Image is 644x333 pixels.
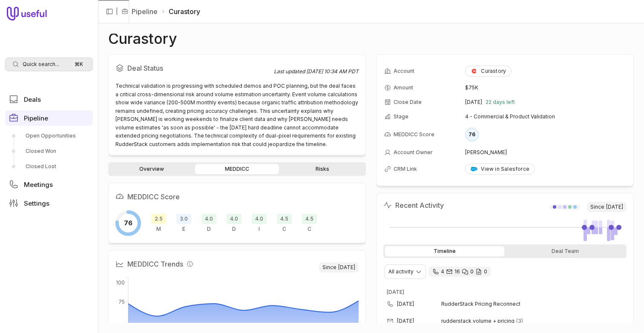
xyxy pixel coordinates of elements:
div: Indicate Pain [252,214,267,233]
span: CRM Link [394,166,417,172]
time: [DATE] [387,289,404,295]
span: Deals [24,96,41,103]
div: Metrics [151,214,166,233]
h2: Deal Status [115,61,274,75]
h2: MEDDICC Score [115,190,359,204]
span: Stage [394,113,408,120]
kbd: ⌘ K [72,60,86,69]
tspan: 50 [118,322,125,329]
a: Overview [110,164,193,174]
span: Account [394,68,414,75]
a: Open Opportunities [5,129,93,143]
span: 4.0 [201,214,216,224]
span: Since [319,262,359,273]
span: D [232,226,236,233]
span: RudderStack Pricing Reconnect [441,301,613,307]
span: 2.5 [151,214,166,224]
span: Quick search... [23,61,59,68]
span: Close Date [394,99,422,106]
span: Amount [394,84,413,91]
span: M [156,226,161,233]
span: 3 emails in thread [516,318,523,324]
div: Timeline [385,246,504,256]
span: 4.0 [252,214,267,224]
a: Risks [281,164,364,174]
td: $75K [465,81,626,95]
tspan: 75 [118,299,125,305]
time: [DATE] [397,301,414,307]
a: Pipeline [132,6,158,17]
div: Last updated [274,68,359,75]
span: Settings [24,200,49,207]
li: Curastory [161,6,200,17]
td: 4 - Commercial & Product Validation [465,110,626,123]
a: View in Salesforce [465,164,535,175]
span: 22 days left [486,99,515,106]
time: [DATE] [606,204,623,210]
span: 4.5 [277,214,292,224]
time: [DATE] 10:34 AM PDT [306,68,359,75]
div: Economic Buyer [176,214,191,233]
a: Settings [5,195,93,211]
span: 76 [124,218,132,228]
div: Technical validation is progressing with scheduled demos and POC planning, but the deal faces a c... [115,82,359,148]
h1: Curastory [108,34,177,44]
span: C [308,226,311,233]
span: Account Owner [394,149,433,156]
div: View in Salesforce [471,166,529,172]
div: Overall MEDDICC score [115,210,141,236]
time: [DATE] [338,264,355,271]
a: Closed Lost [5,160,93,173]
time: [DATE] [465,99,482,106]
div: Deal Team [506,246,625,256]
div: Pipeline submenu [5,129,93,173]
div: Champion [277,214,292,233]
span: Pipeline [24,115,48,121]
a: Closed Won [5,144,93,158]
div: 76 [465,128,479,141]
span: I [259,226,260,233]
button: Curastory [465,66,512,77]
a: Meetings [5,177,93,192]
span: 3.0 [176,214,191,224]
span: 4.0 [227,214,241,224]
a: Pipeline [5,110,93,126]
div: 4 calls and 16 email threads [429,267,491,277]
a: Deals [5,92,93,107]
div: Curastory [471,68,506,75]
button: Collapse sidebar [103,5,116,18]
span: MEDDICC Score [394,131,434,138]
span: E [182,226,185,233]
span: | [116,6,118,17]
span: D [207,226,211,233]
span: Since [587,202,627,212]
div: Decision Criteria [201,214,216,233]
h2: Recent Activity [383,200,444,210]
div: Decision Process [227,214,241,233]
div: Competition [302,214,317,233]
span: 4.5 [302,214,317,224]
a: MEDDICC [195,164,279,174]
h2: MEDDICC Trends [115,257,319,271]
span: rudderstack volume + pricing [441,318,515,324]
time: [DATE] [397,318,414,324]
span: C [282,226,286,233]
span: Meetings [24,181,53,188]
td: [PERSON_NAME] [465,146,626,159]
tspan: 100 [116,279,125,286]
